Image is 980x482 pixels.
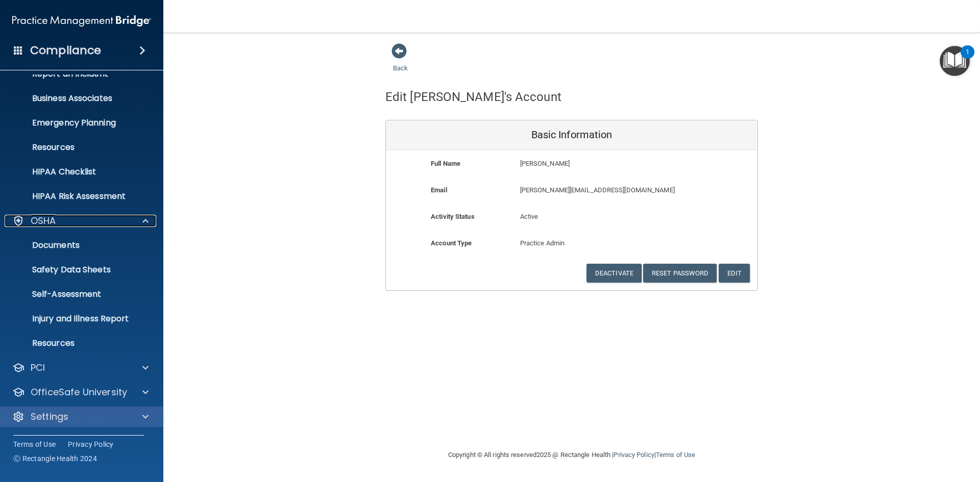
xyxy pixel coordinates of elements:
[30,43,101,58] h4: Compliance
[656,451,695,459] a: Terms of Use
[520,237,624,249] p: Practice Admin
[940,46,970,76] button: Open Resource Center, 1 new notification
[431,213,475,220] b: Activity Status
[614,451,654,459] a: Privacy Policy
[31,411,68,423] p: Settings
[7,142,146,153] p: Resources
[13,439,56,449] a: Terms of Use
[12,11,151,31] img: PMB logo
[7,191,146,201] p: HIPAA Risk Assessment
[7,314,146,324] p: Injury and Illness Report
[7,338,146,348] p: Resources
[7,167,146,177] p: HIPAA Checklist
[7,240,146,250] p: Documents
[7,69,146,79] p: Report an Incident
[7,289,146,299] p: Self-Assessment
[385,439,758,471] div: Copyright © All rights reserved 2025 @ Rectangle Health | |
[386,120,757,150] div: Basic Information
[431,186,447,194] b: Email
[31,386,127,398] p: OfficeSafe University
[7,93,146,104] p: Business Associates
[385,90,561,104] h4: Edit [PERSON_NAME]'s Account
[719,264,750,283] button: Edit
[13,453,97,464] span: Ⓒ Rectangle Health 2024
[966,52,969,65] div: 1
[431,160,460,167] b: Full Name
[12,215,149,227] a: OSHA
[929,412,968,450] iframe: Drift Widget Chat Controller
[520,211,624,223] p: Active
[12,411,149,423] a: Settings
[643,264,717,283] button: Reset Password
[520,158,683,170] p: [PERSON_NAME]
[31,362,45,374] p: PCI
[431,239,472,247] b: Account Type
[520,184,683,196] p: [PERSON_NAME][EMAIL_ADDRESS][DOMAIN_NAME]
[7,265,146,275] p: Safety Data Sheets
[7,118,146,128] p: Emergency Planning
[393,52,408,72] a: Back
[12,362,149,374] a: PCI
[31,215,56,227] p: OSHA
[586,264,642,283] button: Deactivate
[68,439,114,449] a: Privacy Policy
[12,386,149,398] a: OfficeSafe University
